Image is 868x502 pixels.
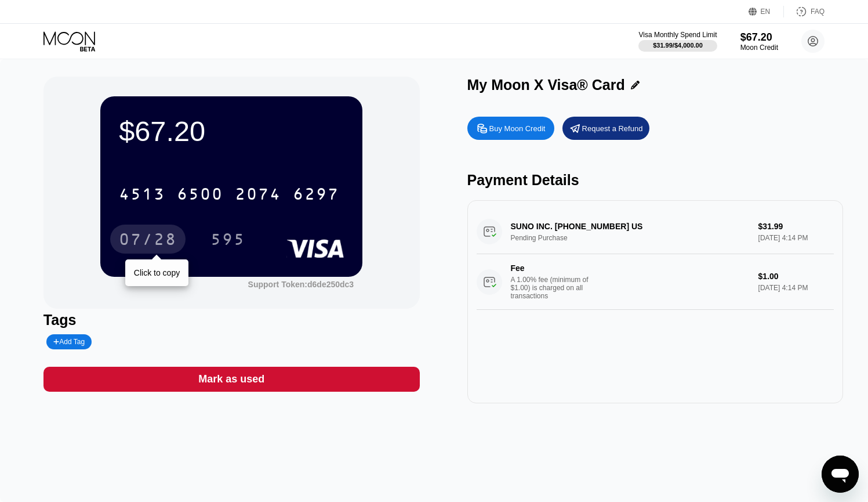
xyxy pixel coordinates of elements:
div: Add Tag [46,334,92,349]
div: 6500 [177,186,223,205]
div: Add Tag [53,338,85,346]
div: Visa Monthly Spend Limit$31.99/$4,000.00 [638,31,717,52]
div: Support Token:d6de250dc3 [248,280,354,289]
div: Support Token: d6de250dc3 [248,280,354,289]
div: $67.20 [119,115,344,147]
div: Tags [43,312,420,328]
div: Fee [511,263,592,273]
div: 07/28 [119,232,177,250]
div: 4513 [119,186,165,205]
div: Buy Moon Credit [489,124,546,133]
iframe: Button to launch messaging window [822,456,859,493]
div: Request a Refund [562,117,649,140]
div: 6297 [293,186,339,205]
div: 07/28 [110,225,186,254]
div: My Moon X Visa® Card [467,77,625,93]
div: 2074 [235,186,281,205]
div: 4513650020746297 [112,179,346,208]
div: Buy Moon Credit [467,117,554,140]
div: Moon Credit [740,44,778,52]
div: $31.99 / $4,000.00 [653,42,703,49]
div: Payment Details [467,172,844,189]
div: FAQ [811,8,825,16]
div: Mark as used [198,373,264,386]
div: $1.00 [758,272,834,281]
div: $67.20Moon Credit [740,31,778,52]
div: Visa Monthly Spend Limit [638,31,717,39]
div: Mark as used [43,367,420,392]
div: FAQ [784,6,825,17]
div: FeeA 1.00% fee (minimum of $1.00) is charged on all transactions$1.00[DATE] 4:14 PM [477,254,834,310]
div: EN [761,8,771,16]
div: $67.20 [740,31,778,44]
div: Request a Refund [582,124,643,133]
div: 595 [210,232,245,250]
div: A 1.00% fee (minimum of $1.00) is charged on all transactions [511,276,598,300]
div: 595 [202,225,254,254]
div: [DATE] 4:14 PM [758,284,834,292]
div: Click to copy [134,268,180,277]
div: EN [749,6,784,17]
